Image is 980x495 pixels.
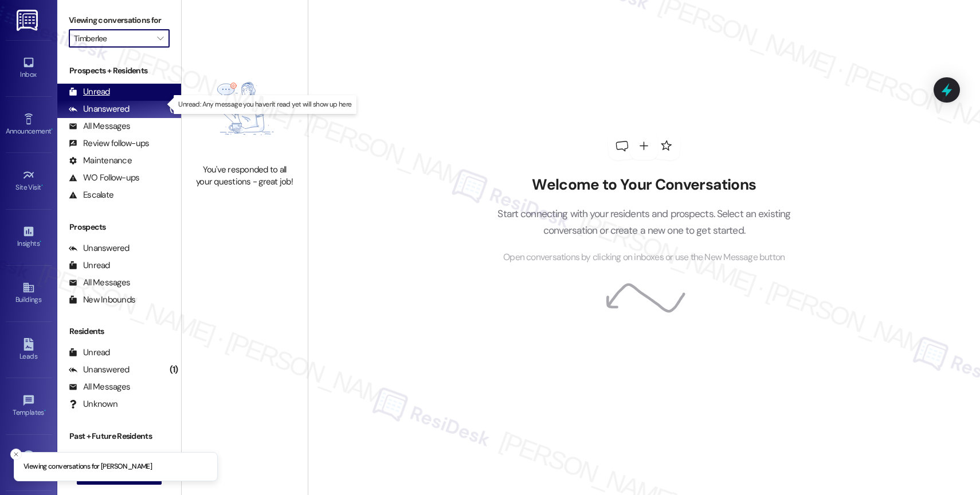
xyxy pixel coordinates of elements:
img: ResiDesk Logo [17,10,40,31]
div: Unknown [69,398,117,410]
a: Account [6,447,52,478]
div: (1) [167,100,181,118]
label: Viewing conversations for [69,11,170,29]
div: Review follow-ups [69,137,149,150]
div: All Messages [69,277,130,289]
h2: Welcome to Your Conversations [480,176,808,194]
a: Inbox [6,53,52,84]
img: empty-state [194,59,295,158]
div: Unanswered [69,364,130,376]
div: Unread [69,260,110,272]
div: Unanswered [69,103,130,115]
div: Past + Future Residents [57,430,181,442]
div: (1) [167,361,181,379]
div: Unanswered [69,242,130,254]
div: Maintenance [69,155,132,167]
div: New Inbounds [69,294,135,306]
div: All Messages [69,381,130,393]
a: Insights • [6,222,52,253]
span: Open conversations by clicking on inboxes or use the New Message button [503,250,785,265]
div: WO Follow-ups [69,172,139,184]
div: Escalate [69,189,113,201]
p: Start connecting with your residents and prospects. Select an existing conversation or create a n... [480,206,808,238]
span: • [40,238,41,246]
a: Site Visit • [6,166,52,197]
a: Buildings [6,278,52,309]
div: Prospects + Residents [57,65,181,77]
a: Leads [6,335,52,366]
i:  [157,34,163,43]
button: Close toast [10,449,22,460]
div: Prospects [57,221,181,233]
input: All communities [74,29,151,48]
p: Unread: Any message you haven't read yet will show up here [178,100,351,109]
p: Viewing conversations for [PERSON_NAME] [23,462,152,472]
div: Unread [69,347,110,359]
span: • [51,125,53,133]
a: Templates • [6,391,52,422]
span: • [41,182,43,190]
div: You've responded to all your questions - great job! [194,164,295,188]
span: • [44,407,46,415]
div: Residents [57,325,181,337]
div: Unread [69,86,110,98]
div: All Messages [69,120,130,132]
